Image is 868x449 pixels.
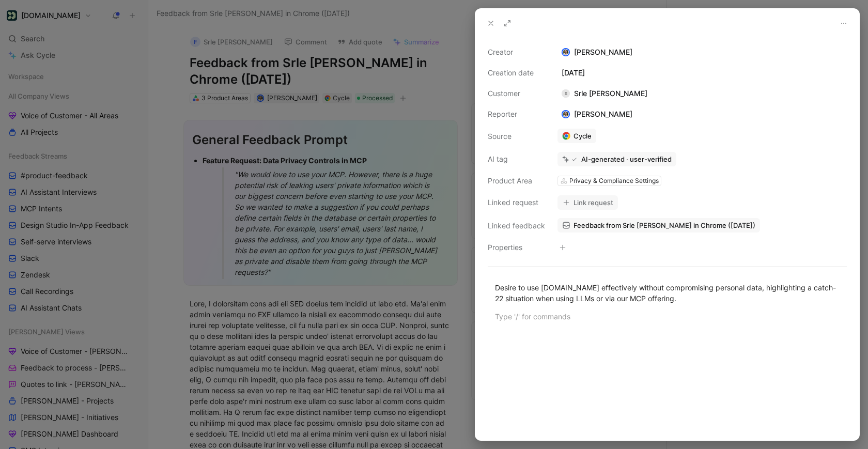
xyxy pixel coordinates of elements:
[488,108,545,120] div: Reporter
[557,87,652,100] div: Srle [PERSON_NAME]
[563,49,569,56] img: avatar
[488,175,545,187] div: Product Area
[562,89,570,98] div: S
[488,220,545,232] div: Linked feedback
[488,241,545,254] div: Properties
[569,176,659,186] div: Privacy & Compliance Settings
[488,130,545,143] div: Source
[488,67,545,79] div: Creation date
[557,129,596,143] a: Cycle
[574,221,755,230] span: Feedback from Srle [PERSON_NAME] in Chrome ([DATE])
[488,196,545,209] div: Linked request
[557,46,847,58] div: [PERSON_NAME]
[488,153,545,165] div: AI tag
[488,87,545,100] div: Customer
[495,282,840,304] div: Desire to use [DOMAIN_NAME] effectively without compromising personal data, highlighting a catch-...
[557,195,618,210] button: Link request
[557,108,637,120] div: [PERSON_NAME]
[557,67,847,79] div: [DATE]
[557,218,760,233] a: Feedback from Srle [PERSON_NAME] in Chrome ([DATE])
[563,111,569,118] img: avatar
[488,46,545,58] div: Creator
[581,154,672,164] div: AI-generated · user-verified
